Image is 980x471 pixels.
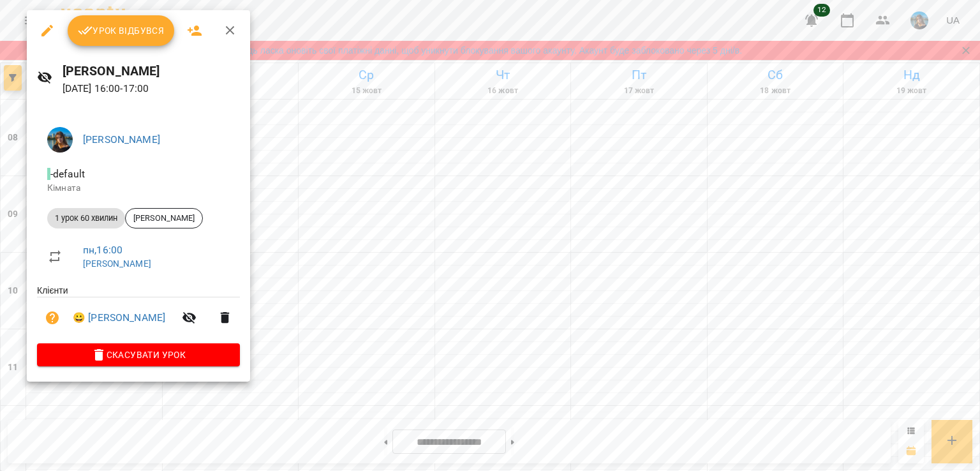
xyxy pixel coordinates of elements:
button: Скасувати Урок [37,343,240,366]
div: [PERSON_NAME] [125,208,203,228]
img: 0eae4e88ce10a6a683e45adef51e1051.jpeg [47,127,73,153]
p: Кімната [47,182,230,195]
p: [DATE] 16:00 - 17:00 [63,81,241,96]
span: Урок відбувся [78,23,165,38]
ul: Клієнти [37,284,240,343]
button: Візит ще не сплачено. Додати оплату? [37,303,68,333]
span: - default [47,168,87,180]
a: 😀 [PERSON_NAME] [73,310,165,325]
span: Скасувати Урок [47,347,230,363]
h6: [PERSON_NAME] [63,61,241,81]
button: Урок відбувся [68,15,175,46]
a: пн , 16:00 [83,244,122,256]
a: [PERSON_NAME] [83,258,151,269]
span: 1 урок 60 хвилин [47,213,125,224]
span: [PERSON_NAME] [126,213,202,224]
a: [PERSON_NAME] [83,133,160,146]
